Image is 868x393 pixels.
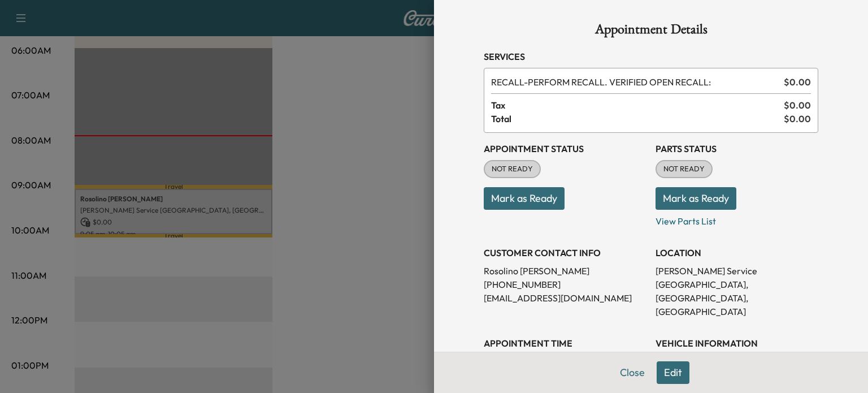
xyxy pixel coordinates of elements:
h3: VEHICLE INFORMATION [656,336,818,350]
h3: CUSTOMER CONTACT INFO [484,246,646,260]
h3: Services [484,50,818,63]
p: [PERSON_NAME] Service [GEOGRAPHIC_DATA], [GEOGRAPHIC_DATA], [GEOGRAPHIC_DATA] [656,264,818,318]
h3: Appointment Status [484,142,646,156]
p: Rosolino [PERSON_NAME] [484,264,646,278]
h3: LOCATION [656,246,818,260]
span: $ 0.00 [784,112,811,126]
span: NOT READY [485,163,540,175]
button: Close [613,361,652,384]
span: NOT READY [657,163,711,175]
p: View Parts List [656,210,818,228]
button: Mark as Ready [656,187,736,210]
h1: Appointment Details [484,23,818,41]
span: $ 0.00 [784,98,811,112]
span: Total [491,112,784,126]
span: $ 0.00 [784,75,811,89]
p: [PHONE_NUMBER] [484,278,646,291]
p: [EMAIL_ADDRESS][DOMAIN_NAME] [484,291,646,305]
button: Mark as Ready [484,187,565,210]
h3: Parts Status [656,142,818,156]
span: PERFORM RECALL. VERIFIED OPEN RECALL: [491,75,779,89]
button: Edit [657,361,689,384]
span: Tax [491,98,784,112]
h3: APPOINTMENT TIME [484,336,646,350]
